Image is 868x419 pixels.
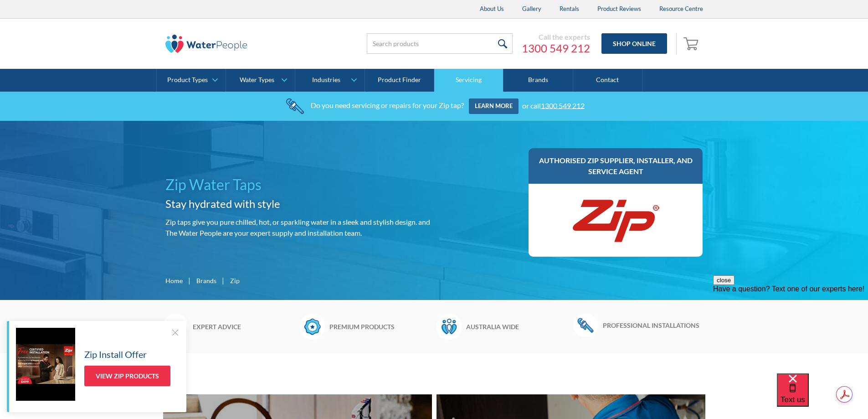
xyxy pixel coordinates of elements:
[226,69,295,92] a: Water Types
[573,314,598,336] img: Wrench
[84,347,147,361] h5: Zip Install Offer
[221,275,226,286] div: |
[466,322,569,331] h6: Australia wide
[522,101,585,109] div: or call
[193,322,295,331] h6: Expert advice
[713,275,868,385] iframe: podium webchat widget prompt
[312,76,340,84] div: Industries
[570,193,661,248] img: Zip
[295,69,364,92] a: Industries
[300,314,325,339] img: Badge
[681,33,703,55] a: Open empty cart
[165,276,183,285] a: Home
[541,101,585,109] a: 1300 549 212
[603,321,705,330] h6: Professional installations
[230,276,240,285] div: Zip
[367,33,513,54] input: Search products
[165,217,431,238] p: Zip taps give you pure chilled, hot, or sparkling water in a sleek and stylish design. and The Wa...
[157,69,226,92] a: Product Types
[240,76,274,84] div: Water Types
[573,69,642,92] a: Contact
[311,101,464,109] div: Do you need servicing or repairs for your Zip tap?
[329,322,432,331] h6: Premium products
[163,314,188,339] img: Glasses
[538,155,694,177] h3: Authorised Zip supplier, installer, and service agent
[522,32,590,41] div: Call the experts
[503,69,573,92] a: Brands
[437,314,462,339] img: Waterpeople Symbol
[601,33,667,54] a: Shop Online
[683,36,701,51] img: shopping cart
[469,98,519,114] a: Learn more
[84,366,170,386] a: View Zip Products
[434,69,503,92] a: Servicing
[165,35,247,53] img: The Water People
[522,41,590,55] a: 1300 549 212
[365,69,434,92] a: Product Finder
[187,275,192,286] div: |
[16,328,75,401] img: Zip Install Offer
[165,196,431,212] h2: Stay hydrated with style
[196,276,216,285] a: Brands
[165,174,431,196] h1: Zip Water Taps
[777,373,868,419] iframe: podium webchat widget bubble
[167,76,208,84] div: Product Types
